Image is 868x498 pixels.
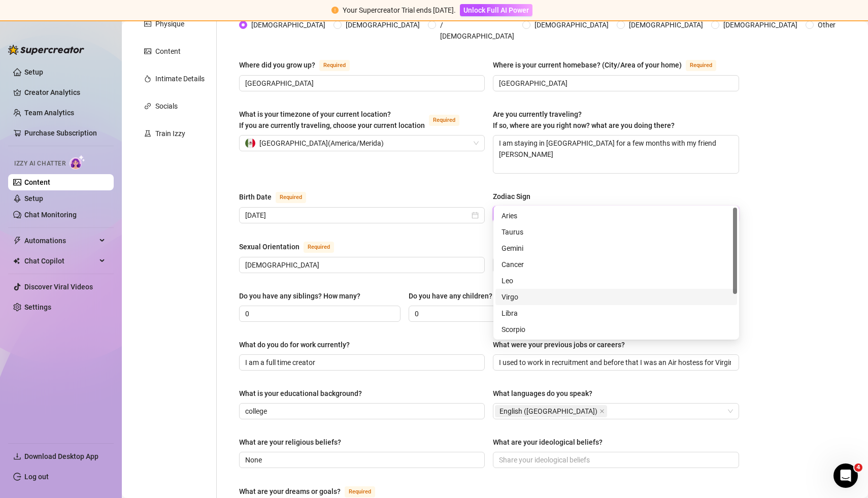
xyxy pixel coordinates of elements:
[460,4,532,16] button: Unlock Full AI Power
[239,290,368,302] label: Do you have any siblings? How many?
[345,486,375,497] span: Required
[239,339,357,350] label: What do you do for work currently?
[239,339,350,350] div: What do you do for work currently?
[331,7,339,14] span: exclamation-circle
[415,308,562,319] input: Do you have any children? How many?
[24,473,49,481] a: Log out
[502,308,731,319] div: Libra
[495,208,737,224] div: Aries
[429,115,459,126] span: Required
[493,136,738,173] textarea: I am staying in [GEOGRAPHIC_DATA] for a few months with my friend [PERSON_NAME]
[24,452,98,460] span: Download Desktop App
[609,405,611,417] input: What languages do you speak?
[814,19,840,30] span: Other
[493,437,610,448] label: What are your ideological beliefs?
[239,388,369,399] label: What is your educational background?
[495,273,737,289] div: Leo
[239,241,345,253] label: Sexual Orientation
[499,406,597,417] span: English ([GEOGRAPHIC_DATA])
[239,437,341,448] div: What are your religious beliefs?
[493,59,682,71] div: Where is your current homebase? (City/Area of your home)
[155,46,181,57] div: Content
[502,275,731,286] div: Leo
[155,101,178,112] div: Socials
[245,308,392,319] input: Do you have any siblings? How many?
[239,59,361,71] label: Where did you grow up?
[24,84,106,101] a: Creator Analytics
[144,20,151,27] span: idcard
[24,178,50,186] a: Content
[70,155,85,170] img: AI Chatter
[343,6,456,14] span: Your Supercreator Trial ends [DATE].
[13,237,21,245] span: thunderbolt
[342,19,424,30] span: [DEMOGRAPHIC_DATA]
[24,109,74,117] a: Team Analytics
[155,128,185,139] div: Train Izzy
[499,357,730,368] input: What were your previous jobs or careers?
[155,18,184,29] div: Physique
[319,60,350,71] span: Required
[245,138,255,148] img: mx
[245,357,477,368] input: What do you do for work currently?
[493,339,632,350] label: What were your previous jobs or careers?
[245,454,477,466] input: What are your religious beliefs?
[24,303,51,311] a: Settings
[304,242,334,253] span: Required
[144,130,151,137] span: experiment
[493,191,538,202] label: Zodiac Sign
[499,454,730,466] input: What are your ideological beliefs?
[409,290,531,302] div: Do you have any children? How many?
[436,8,518,42] span: [DEMOGRAPHIC_DATA] / [DEMOGRAPHIC_DATA]
[495,289,737,305] div: Virgo
[8,45,84,55] img: logo-BBDzfeDw.svg
[686,60,716,71] span: Required
[239,388,362,399] div: What is your educational background?
[239,437,348,448] label: What are your religious beliefs?
[493,339,625,350] div: What were your previous jobs or careers?
[530,19,613,30] span: [DEMOGRAPHIC_DATA]
[495,224,737,240] div: Taurus
[24,125,106,141] a: Purchase Subscription
[14,159,65,169] span: Izzy AI Chatter
[502,324,731,335] div: Scorpio
[502,291,731,303] div: Virgo
[239,290,360,302] div: Do you have any siblings? How many?
[259,136,384,151] span: [GEOGRAPHIC_DATA] ( America/Merida )
[854,463,862,472] span: 4
[460,6,532,14] a: Unlock Full AI Power
[833,463,858,488] iframe: Intercom live chat
[13,257,20,264] img: Chat Copilot
[409,290,538,302] label: Do you have any children? How many?
[625,19,707,30] span: [DEMOGRAPHIC_DATA]
[13,452,21,460] span: download
[239,191,272,203] div: Birth Date
[239,486,341,497] div: What are your dreams or goals?
[247,19,329,30] span: [DEMOGRAPHIC_DATA]
[502,226,731,238] div: Taurus
[144,103,151,110] span: link
[502,210,731,221] div: Aries
[24,194,43,203] a: Setup
[495,321,737,338] div: Scorpio
[155,73,205,84] div: Intimate Details
[24,211,77,219] a: Chat Monitoring
[463,6,529,14] span: Unlock Full AI Power
[144,48,151,55] span: picture
[239,241,299,252] div: Sexual Orientation
[493,388,599,399] label: What languages do you speak?
[493,59,727,71] label: Where is your current homebase? (City/Area of your home)
[239,59,315,71] div: Where did you grow up?
[24,253,96,269] span: Chat Copilot
[502,259,731,270] div: Cancer
[276,192,306,203] span: Required
[495,240,737,256] div: Gemini
[245,406,477,417] input: What is your educational background?
[502,243,731,254] div: Gemini
[24,283,93,291] a: Discover Viral Videos
[599,409,605,414] span: close
[24,233,96,249] span: Automations
[493,110,675,129] span: Are you currently traveling? If so, where are you right now? what are you doing there?
[495,256,737,273] div: Cancer
[493,191,530,202] div: Zodiac Sign
[719,19,802,30] span: [DEMOGRAPHIC_DATA]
